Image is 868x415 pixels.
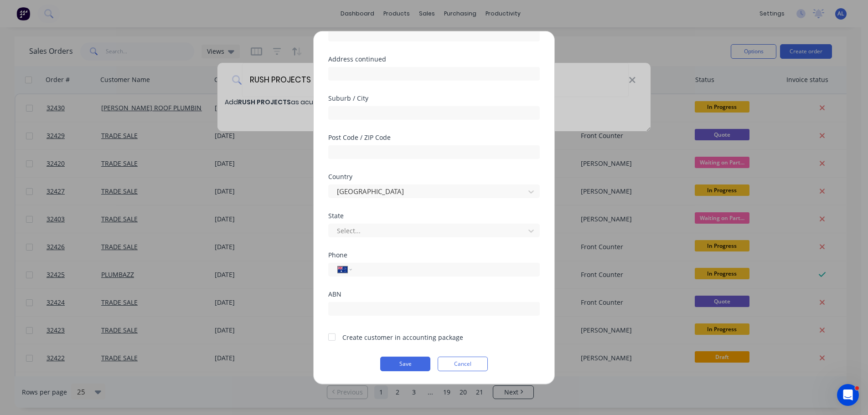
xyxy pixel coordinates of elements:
div: Post Code / ZIP Code [328,134,540,140]
div: Suburb / City [328,95,540,101]
div: Country [328,173,540,179]
div: ABN [328,291,540,297]
button: Cancel [438,356,488,371]
div: Phone [328,251,540,258]
div: State [328,212,540,219]
button: Save [380,356,430,371]
div: Create customer in accounting package [342,332,463,342]
div: Address continued [328,56,540,62]
iframe: Intercom live chat [837,384,859,406]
